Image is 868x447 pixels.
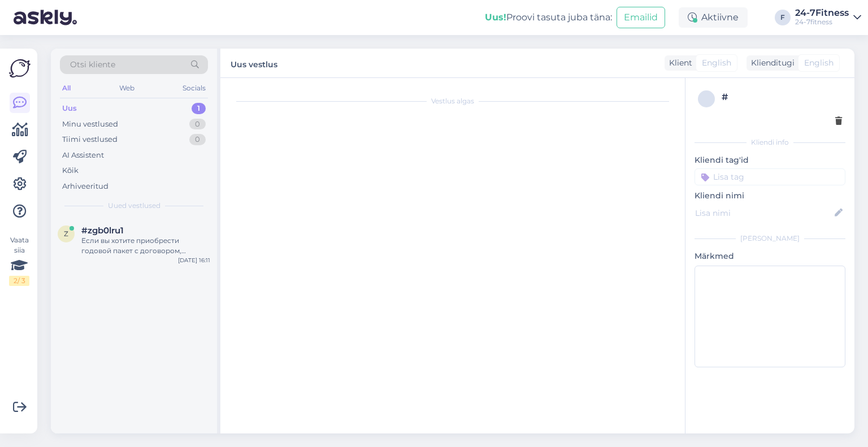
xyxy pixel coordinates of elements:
div: Kliendi info [695,137,845,147]
label: Uus vestlus [231,55,277,71]
div: Web [117,81,137,96]
button: Emailid [617,7,665,28]
div: Klient [665,57,692,69]
span: English [804,57,834,69]
div: Socials [180,81,208,96]
div: 24-7Fitness [795,8,849,18]
div: 0 [189,134,206,145]
div: 2 / 3 [9,276,29,286]
span: Otsi kliente [70,59,115,71]
div: Klienditugi [747,57,795,69]
div: Arhiveeritud [62,181,108,192]
a: 24-7Fitness24-7fitness [795,8,861,27]
div: Если вы хотите приобрести годовой пакет с договором, необходимо указать номер банковского счета д... [81,236,210,256]
div: All [60,81,73,96]
div: [PERSON_NAME] [695,233,845,244]
div: 24-7fitness [795,18,849,27]
div: Tiimi vestlused [62,134,118,145]
div: Aktiivne [679,7,748,28]
div: Minu vestlused [62,119,118,130]
div: AI Assistent [62,150,104,161]
input: Lisa tag [695,168,845,185]
div: Uus [62,103,77,114]
span: English [702,57,731,69]
p: Märkmed [695,250,845,262]
div: Vestlus algas [232,96,674,106]
div: Kõik [62,165,79,176]
span: Uued vestlused [108,201,160,211]
div: F [775,10,791,25]
input: Lisa nimi [695,207,832,219]
span: z [64,229,68,238]
img: Askly Logo [9,58,31,79]
div: # [722,90,842,104]
div: Proovi tasuta juba täna: [485,11,612,24]
div: Vaata siia [9,235,29,286]
div: 1 [192,103,206,114]
b: Uus! [485,12,506,23]
div: [DATE] 16:11 [178,256,210,264]
p: Kliendi tag'id [695,154,845,166]
span: #zgb0lru1 [81,225,124,236]
p: Kliendi nimi [695,190,845,202]
div: 0 [189,119,206,130]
